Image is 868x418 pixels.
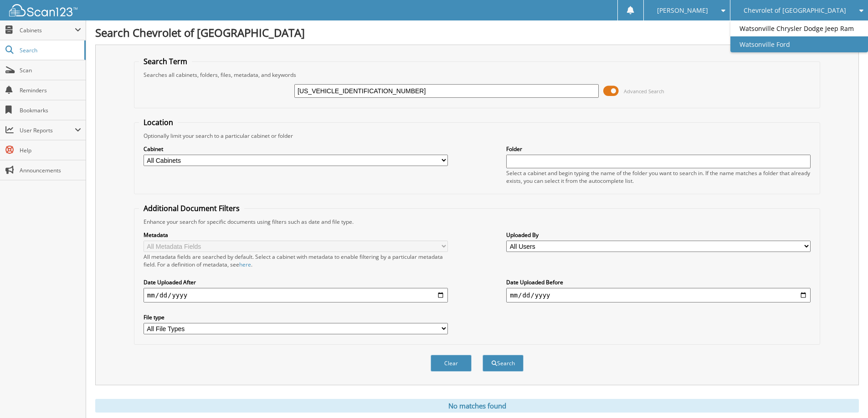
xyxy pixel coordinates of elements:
span: Search [20,46,80,54]
a: here [239,261,251,268]
span: Cabinets [20,26,75,34]
label: Folder [506,145,811,153]
label: Date Uploaded Before [506,278,811,286]
label: File type [144,313,448,321]
div: Searches all cabinets, folders, files, metadata, and keywords [139,71,815,79]
legend: Additional Document Filters [139,203,244,213]
span: Scan [20,66,81,74]
legend: Search Term [139,56,192,66]
div: Enhance your search for specific documents using filters such as date and file type. [139,218,815,226]
a: Watsonville Ford [730,36,868,52]
span: Help [20,146,81,154]
span: Reminders [20,86,81,94]
div: All metadata fields are searched by default. Select a cabinet with metadata to enable filtering b... [144,253,448,268]
span: User Reports [20,126,75,134]
label: Uploaded By [506,231,811,239]
button: Clear [431,355,472,372]
label: Date Uploaded After [144,278,448,286]
legend: Location [139,117,178,127]
button: Search [483,355,524,372]
span: [PERSON_NAME] [657,8,708,13]
span: Chevrolet of [GEOGRAPHIC_DATA] [744,8,846,13]
span: Announcements [20,166,81,174]
iframe: Chat Widget [822,374,868,418]
a: Watsonville Chrysler Dodge Jeep Ram [730,20,868,36]
input: start [144,288,448,302]
input: end [506,288,811,302]
label: Metadata [144,231,448,239]
div: Select a cabinet and begin typing the name of the folder you want to search in. If the name match... [506,169,811,185]
label: Cabinet [144,145,448,153]
span: Advanced Search [624,88,664,95]
h1: Search Chevrolet of [GEOGRAPHIC_DATA] [95,25,859,40]
span: Bookmarks [20,106,81,114]
div: Optionally limit your search to a particular cabinet or folder [139,132,815,140]
div: No matches found [95,399,859,413]
img: scan123-logo-white.svg [9,4,77,16]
